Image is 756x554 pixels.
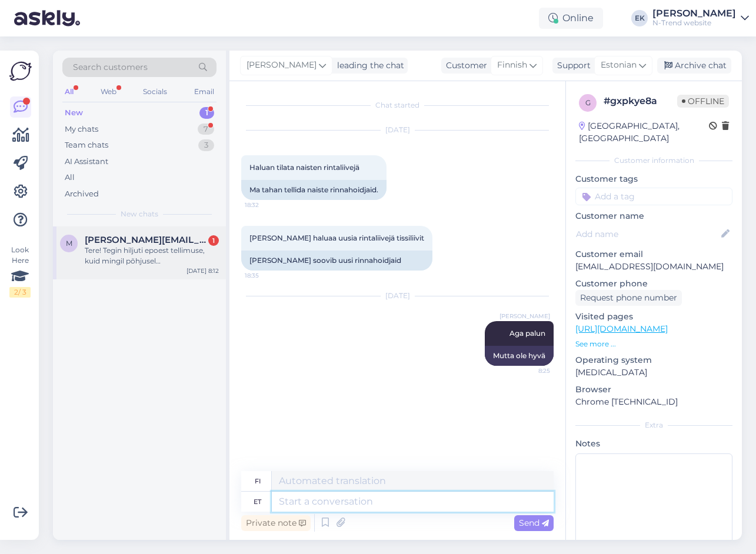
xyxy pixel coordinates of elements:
p: Operating system [575,354,732,366]
span: Aga palun [509,329,545,338]
span: Send [519,518,549,528]
p: Chrome [TECHNICAL_ID] [575,396,732,408]
p: [EMAIL_ADDRESS][DOMAIN_NAME] [575,261,732,273]
span: Offline [677,95,729,108]
p: Customer tags [575,173,732,185]
div: fi [255,471,261,491]
div: All [65,172,75,183]
div: Request phone number [575,290,682,306]
div: N-Trend website [652,18,736,28]
div: AI Assistant [65,156,108,168]
span: [PERSON_NAME] [247,59,317,72]
input: Add name [576,228,719,241]
div: [DATE] 8:12 [186,266,219,275]
div: Ma tahan tellida naiste rinnahoidjaid. [241,180,387,200]
p: Notes [575,438,732,450]
input: Add a tag [575,188,732,205]
div: [DATE] [241,125,554,135]
a: [PERSON_NAME]N-Trend website [652,9,749,28]
p: Visited pages [575,311,732,323]
span: Search customers [73,61,148,74]
span: [PERSON_NAME] [499,312,550,321]
p: Customer phone [575,278,732,290]
div: 1 [199,107,214,119]
div: [PERSON_NAME] [652,9,736,18]
div: 3 [198,139,214,151]
span: Malm.kristine@gmail.com [85,235,207,245]
span: 8:25 [506,366,550,375]
div: # gxpkye8a [604,94,677,108]
div: Extra [575,420,732,430]
div: leading the chat [332,59,404,72]
span: Haluan tilata naisten rintaliivejä [249,163,359,172]
span: g [585,98,591,107]
div: 7 [198,124,214,135]
div: [GEOGRAPHIC_DATA], [GEOGRAPHIC_DATA] [579,120,709,145]
a: [URL][DOMAIN_NAME] [575,323,668,334]
div: Private note [241,515,311,531]
span: 18:35 [245,271,289,280]
div: 2 / 3 [9,287,31,298]
div: Look Here [9,245,31,298]
div: Customer information [575,155,732,166]
div: Web [98,84,119,99]
p: See more ... [575,339,732,349]
div: Mutta ole hyvä [485,346,554,366]
p: [MEDICAL_DATA] [575,366,732,379]
div: Socials [141,84,169,99]
span: [PERSON_NAME] haluaa uusia rintaliivejä tissiliivit [249,233,424,242]
div: Online [539,8,603,29]
div: et [254,492,261,512]
div: Customer [441,59,487,72]
div: New [65,107,83,119]
div: Archived [65,188,99,200]
div: Support [552,59,591,72]
span: Finnish [497,59,527,72]
div: Chat started [241,100,554,111]
span: New chats [121,209,158,219]
div: All [62,84,76,99]
span: M [66,239,72,248]
div: 1 [208,235,219,246]
div: [PERSON_NAME] soovib uusi rinnahoidjaid [241,251,432,271]
div: Tere! Tegin hiljuti epoest tellimuse, kuid mingil põhjusel [PERSON_NAME] pakiteade teisele inimes... [85,245,219,266]
div: Team chats [65,139,108,151]
p: Customer email [575,248,732,261]
div: [DATE] [241,291,554,301]
div: My chats [65,124,98,135]
span: Estonian [601,59,637,72]
img: Askly Logo [9,60,32,82]
p: Customer name [575,210,732,222]
div: EK [631,10,648,26]
p: Browser [575,383,732,396]
div: Archive chat [657,58,731,74]
span: 18:32 [245,201,289,209]
div: Email [192,84,217,99]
